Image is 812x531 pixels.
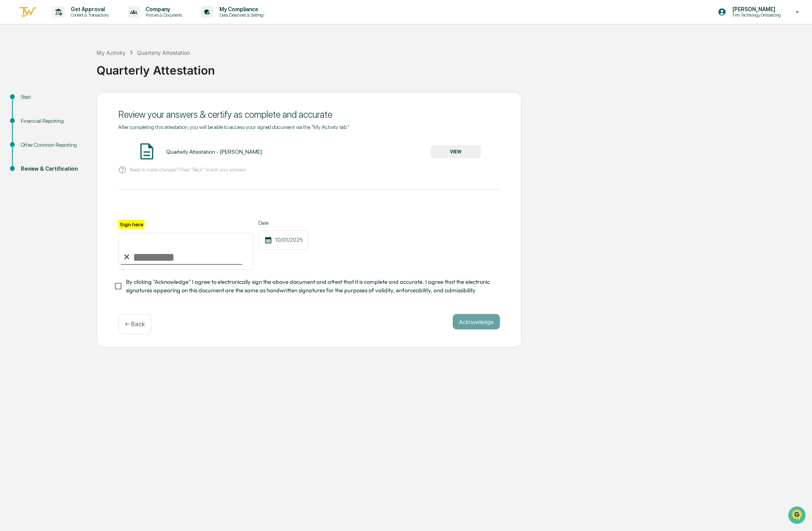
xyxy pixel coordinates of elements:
span: Attestations [64,97,96,105]
label: Date [258,220,308,226]
p: Data, Deadlines & Settings [213,12,268,18]
a: Powered byPylon [54,131,93,137]
p: Firm Technology Onboarding [726,12,785,18]
iframe: Open customer support [787,506,808,526]
div: My Activity [97,49,126,56]
span: After completing this attestation, you will be able to access your signed document via the "My Ac... [118,124,349,130]
button: VIEW [431,145,481,158]
p: [PERSON_NAME] [726,6,785,12]
p: ← Back [125,321,145,328]
span: Preclearance [15,97,50,105]
a: 🔎Data Lookup [5,109,52,123]
p: Need to make changes? Press "Back" to edit your answers [130,167,246,173]
p: Content & Transactions [65,12,112,18]
p: Get Approval [65,6,112,12]
a: 🗄️Attestations [53,94,99,108]
span: Data Lookup [15,112,49,120]
div: Quarterly Attestation [97,57,808,77]
p: Company [139,6,186,12]
div: Quarterly Attestation [137,49,190,56]
p: My Compliance [213,6,268,12]
div: 🔎 [8,113,14,119]
div: Start new chat [26,59,127,67]
p: Policies & Documents [139,12,186,18]
img: logo [19,6,37,19]
div: 🗄️ [56,98,62,104]
a: 🖐️Preclearance [5,94,53,108]
button: Acknowledge [453,314,500,329]
img: 1746055101610-c473b297-6a78-478c-a979-82029cc54cd1 [8,59,22,73]
div: Review & Certification [21,165,84,173]
div: Other Common Reporting [21,141,84,149]
label: Sign here [118,220,144,229]
div: 🖐️ [8,98,14,104]
div: Review your answers & certify as complete and accurate [118,109,500,120]
div: 10/01/2025 [258,230,308,250]
span: Pylon [77,131,93,137]
div: Start [21,93,84,101]
span: By clicking "Acknowledge" I agree to electronically sign the above document and attest that it is... [126,278,494,295]
button: Start new chat [131,61,141,71]
p: How can we help? [8,16,141,29]
div: Financial Reporting [21,117,84,125]
img: Document Icon [137,142,156,161]
div: Quarterly Attestation - [PERSON_NAME] [166,149,262,155]
div: We're available if you need us! [26,67,98,73]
